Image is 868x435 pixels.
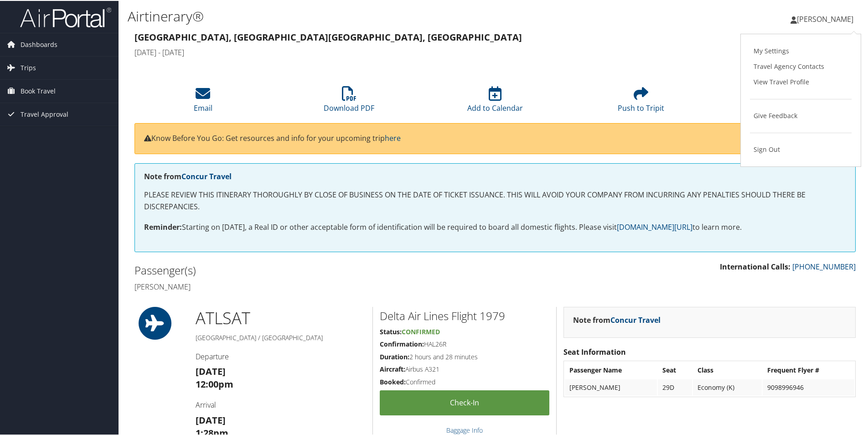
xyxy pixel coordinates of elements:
th: Frequent Flyer # [763,361,854,378]
img: airportal-logo.png [20,6,111,27]
a: View Travel Profile [750,73,852,89]
a: Concur Travel [181,171,232,181]
strong: Note from [573,314,661,324]
h1: DF2QVP [686,30,856,49]
h5: Confirmed [380,377,549,386]
h4: Booked by [686,67,856,77]
td: 9098996946 [763,378,854,395]
h1: ATL SAT [196,306,366,329]
a: [PERSON_NAME] [790,5,863,32]
td: [PERSON_NAME] [565,378,657,395]
h2: Passenger(s) [134,262,488,277]
a: [DOMAIN_NAME][URL] [617,221,692,231]
strong: Note from [144,171,232,181]
h4: [PERSON_NAME] [134,281,488,291]
a: Baggage Info [446,425,483,434]
span: Dashboards [21,32,57,55]
h4: [DATE] - [DATE] [134,47,672,57]
p: Starting on [DATE], a Real ID or other acceptable form of identification will be required to boar... [144,221,846,233]
span: [PERSON_NAME] [797,13,853,23]
strong: International Calls: [720,261,790,271]
strong: Booked: [380,377,406,385]
h5: Airbus A321 [380,364,549,373]
p: PLEASE REVIEW THIS ITINERARY THOROUGHLY BY CLOSE OF BUSINESS ON THE DATE OF TICKET ISSUANCE. THIS... [144,188,846,212]
h1: Airtinerary® [128,6,618,25]
strong: [DATE] [196,364,226,377]
a: [PHONE_NUMBER] [792,261,856,271]
a: Check-in [380,389,549,414]
th: Seat [658,361,692,378]
h4: Agency Locator [686,53,856,63]
a: Travel Agency Contacts [750,58,852,73]
td: 29D [658,378,692,395]
strong: Aircraft: [380,364,405,373]
a: Give Feedback [750,107,852,123]
h2: Delta Air Lines Flight 1979 [380,307,549,323]
a: Add to Calendar [467,90,523,112]
th: Class [693,361,762,378]
span: Book Travel [21,79,56,102]
td: Economy (K) [693,378,762,395]
span: Trips [21,56,36,78]
a: Sign Out [750,141,852,156]
h4: Departure [196,351,366,361]
a: Download PDF [324,90,374,112]
strong: Duration: [380,352,409,360]
strong: Reminder: [144,221,182,231]
a: here [385,132,401,142]
th: Passenger Name [565,361,657,378]
a: My Settings [750,42,852,58]
h4: Arrival [196,399,366,409]
a: Push to Tripit [618,90,664,112]
h5: HAL26R [380,339,549,348]
strong: Status: [380,326,402,335]
span: Travel Approval [21,102,68,125]
strong: Seat Information [563,346,626,356]
h5: 2 hours and 28 minutes [380,352,549,361]
strong: Confirmation: [380,339,424,347]
a: Concur Travel [610,314,661,324]
strong: [DATE] [196,413,226,425]
a: Email [194,90,212,112]
span: Confirmed [402,326,440,335]
p: Know Before You Go: Get resources and info for your upcoming trip [144,132,846,144]
strong: [GEOGRAPHIC_DATA], [GEOGRAPHIC_DATA] [GEOGRAPHIC_DATA], [GEOGRAPHIC_DATA] [134,30,522,42]
h5: [GEOGRAPHIC_DATA] / [GEOGRAPHIC_DATA] [196,332,366,342]
strong: 12:00pm [196,377,233,389]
